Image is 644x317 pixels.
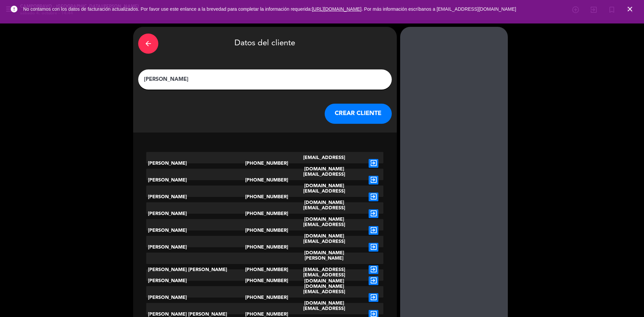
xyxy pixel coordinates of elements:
div: [PHONE_NUMBER] [245,219,285,242]
i: exit_to_app [369,293,378,302]
div: [PERSON_NAME] [146,269,245,292]
div: [PHONE_NUMBER] [245,169,285,192]
i: exit_to_app [369,226,378,235]
i: error [10,5,18,13]
div: [PERSON_NAME] [146,202,245,225]
div: [EMAIL_ADDRESS][DOMAIN_NAME] [284,152,364,175]
div: [EMAIL_ADDRESS][DOMAIN_NAME] [284,236,364,259]
i: exit_to_app [369,176,378,184]
div: Datos del cliente [138,32,392,55]
div: [PERSON_NAME] [146,186,245,208]
div: [EMAIL_ADDRESS][DOMAIN_NAME] [284,202,364,225]
div: [EMAIL_ADDRESS][DOMAIN_NAME] [284,269,364,292]
div: [PERSON_NAME] [146,152,245,175]
i: close [626,5,634,13]
div: [PHONE_NUMBER] [245,253,285,287]
div: [PHONE_NUMBER] [245,186,285,208]
div: [PERSON_NAME] [146,219,245,242]
i: exit_to_app [369,243,378,252]
div: [PHONE_NUMBER] [245,202,285,225]
input: Escriba nombre, correo electrónico o número de teléfono... [143,75,387,84]
div: [PHONE_NUMBER] [245,269,285,292]
i: exit_to_app [369,209,378,218]
span: No contamos con los datos de facturación actualizados. Por favor use este enlance a la brevedad p... [23,6,516,12]
div: [PHONE_NUMBER] [245,286,285,309]
div: [PHONE_NUMBER] [245,236,285,259]
i: exit_to_app [369,265,378,274]
div: [PERSON_NAME][EMAIL_ADDRESS][DOMAIN_NAME] [284,253,364,287]
i: exit_to_app [369,193,378,201]
div: [PERSON_NAME] [146,169,245,192]
button: CREAR CLIENTE [325,104,392,124]
i: exit_to_app [369,159,378,168]
a: . Por más información escríbanos a [EMAIL_ADDRESS][DOMAIN_NAME] [362,6,516,12]
div: [EMAIL_ADDRESS][DOMAIN_NAME] [284,186,364,208]
a: [URL][DOMAIN_NAME] [312,6,362,12]
div: [EMAIL_ADDRESS][DOMAIN_NAME] [284,169,364,192]
div: [EMAIL_ADDRESS][DOMAIN_NAME] [284,286,364,309]
i: arrow_back [144,40,152,48]
div: [EMAIL_ADDRESS][DOMAIN_NAME] [284,219,364,242]
div: [PERSON_NAME] [146,236,245,259]
div: [PERSON_NAME] [PERSON_NAME] [146,253,245,287]
div: [PERSON_NAME] [146,286,245,309]
div: [PHONE_NUMBER] [245,152,285,175]
i: exit_to_app [369,276,378,285]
